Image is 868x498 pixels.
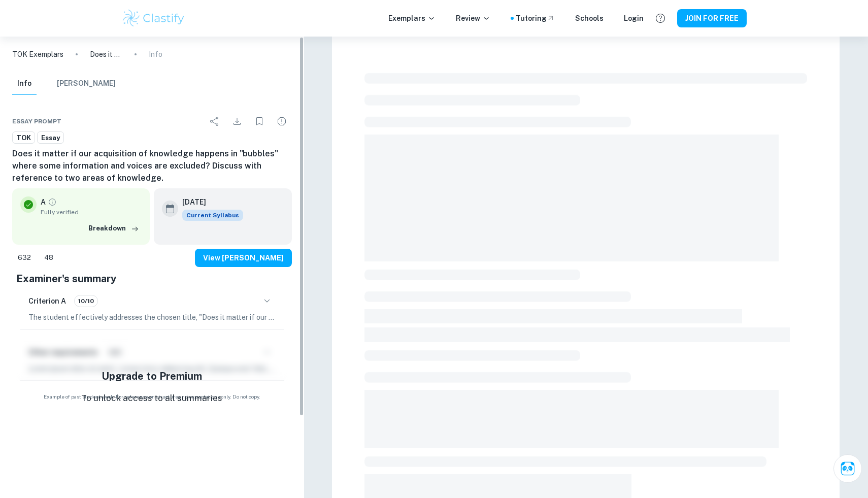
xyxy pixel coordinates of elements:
[81,392,222,405] p: To unlock access to all summaries
[12,253,37,263] span: 632
[182,210,243,221] span: Current Syllabus
[227,111,247,131] div: Download
[624,13,644,24] a: Login
[833,454,862,483] button: Ask Clai
[12,393,292,401] span: Example of past student work. For reference on structure and expectations only. Do not copy.
[41,208,142,217] span: Fully verified
[195,249,292,267] button: View [PERSON_NAME]
[182,196,235,208] h6: [DATE]
[86,221,142,236] button: Breakdown
[205,111,225,131] div: Share
[90,49,122,60] p: Does it matter if our acquisition of knowledge happens in "bubbles" where some information and vo...
[16,271,288,286] h5: Examiner's summary
[13,133,35,143] span: TOK
[28,312,276,323] p: The student effectively addresses the chosen title, "Does it matter if our acquisition of knowled...
[272,111,292,131] div: Report issue
[149,49,162,60] p: Info
[57,73,116,95] button: [PERSON_NAME]
[456,13,490,24] p: Review
[388,13,436,24] p: Exemplars
[39,253,59,263] span: 48
[652,10,669,27] button: Help and Feedback
[12,250,37,266] div: Like
[37,131,64,144] a: Essay
[41,196,46,208] p: A
[575,13,604,24] a: Schools
[12,117,61,126] span: Essay prompt
[516,13,555,24] a: Tutoring
[12,131,35,144] a: TOK
[12,73,37,95] button: Info
[677,9,747,27] button: JOIN FOR FREE
[75,296,97,306] span: 10/10
[121,8,186,28] img: Clastify logo
[249,111,270,131] div: Bookmark
[48,197,57,207] a: Grade fully verified
[12,49,63,60] a: TOK Exemplars
[182,210,243,221] div: This exemplar is based on the current syllabus. Feel free to refer to it for inspiration/ideas wh...
[39,250,59,266] div: Dislike
[12,148,292,184] h6: Does it matter if our acquisition of knowledge happens in "bubbles" where some information and vo...
[28,295,66,307] h6: Criterion A
[102,369,202,384] h5: Upgrade to Premium
[38,133,63,143] span: Essay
